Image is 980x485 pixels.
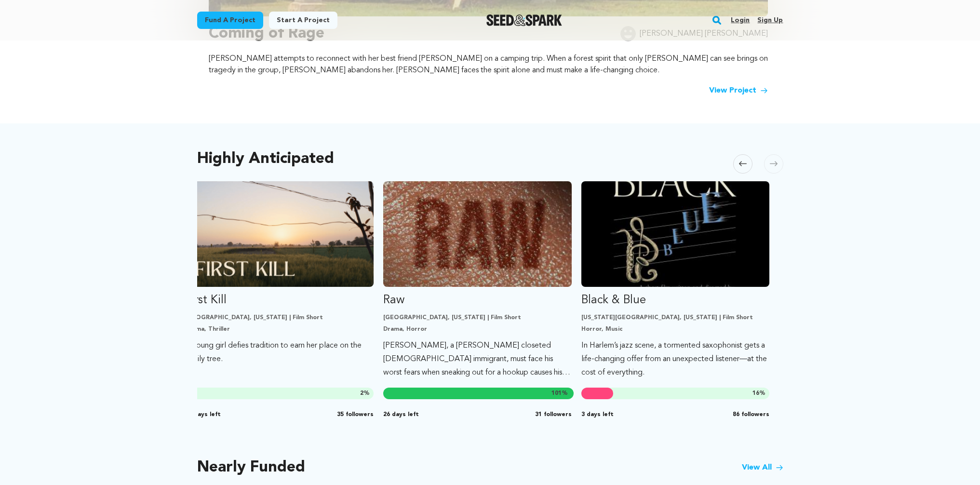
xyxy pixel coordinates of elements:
a: Fund Black &amp; Blue [581,181,770,379]
h2: Nearly Funded [197,461,305,474]
p: A young girl defies tradition to earn her place on the family tree. [185,339,374,366]
p: [PERSON_NAME], a [PERSON_NAME] closeted [DEMOGRAPHIC_DATA] immigrant, must face his worst fears w... [383,339,572,379]
a: Sign up [757,13,783,28]
span: 26 days left [383,411,419,418]
p: First Kill [185,293,374,308]
p: Horror, Music [581,325,770,333]
span: 101 [551,391,562,396]
p: [GEOGRAPHIC_DATA], [US_STATE] | Film Short [185,314,374,322]
p: Raw [383,293,572,308]
span: % [551,390,568,397]
p: Drama, Horror [383,325,572,333]
h2: Highly Anticipated [197,152,334,166]
a: Login [731,13,750,28]
a: Start a project [269,12,337,29]
a: Fund Raw [383,181,572,379]
span: 2 [360,391,363,396]
span: % [752,390,765,397]
a: Seed&Spark Homepage [486,14,562,26]
p: Black & Blue [581,293,770,308]
span: 26 days left [185,411,221,418]
img: Seed&Spark Logo Dark Mode [486,14,562,26]
span: % [360,390,370,397]
span: 35 followers [337,411,374,418]
p: [GEOGRAPHIC_DATA], [US_STATE] | Film Short [383,314,572,322]
p: Drama, Thriller [185,325,374,333]
p: In Harlem’s jazz scene, a tormented saxophonist gets a life-changing offer from an unexpected lis... [581,339,770,379]
a: View All [742,462,783,473]
a: Fund a project [197,12,263,29]
a: Fund First Kill [185,181,374,366]
span: 86 followers [733,411,769,418]
span: 31 followers [535,411,572,418]
a: View Project [709,85,768,96]
p: [PERSON_NAME] attempts to reconnect with her best friend [PERSON_NAME] on a camping trip. When a ... [209,53,768,76]
span: 16 [752,391,759,396]
p: [US_STATE][GEOGRAPHIC_DATA], [US_STATE] | Film Short [581,314,770,322]
span: 3 days left [581,411,614,418]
